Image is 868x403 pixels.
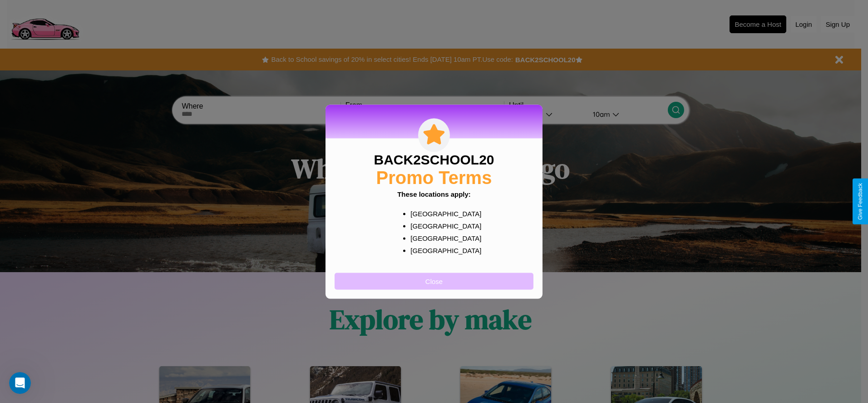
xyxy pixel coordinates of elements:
h3: BACK2SCHOOL20 [374,152,494,167]
iframe: Intercom live chat [9,372,31,394]
p: [GEOGRAPHIC_DATA] [410,232,475,244]
h2: Promo Terms [376,167,492,188]
p: [GEOGRAPHIC_DATA] [410,244,475,256]
p: [GEOGRAPHIC_DATA] [410,207,475,219]
button: Close [335,273,533,289]
p: [GEOGRAPHIC_DATA] [410,219,475,232]
b: These locations apply: [397,190,471,198]
div: Give Feedback [857,183,863,220]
